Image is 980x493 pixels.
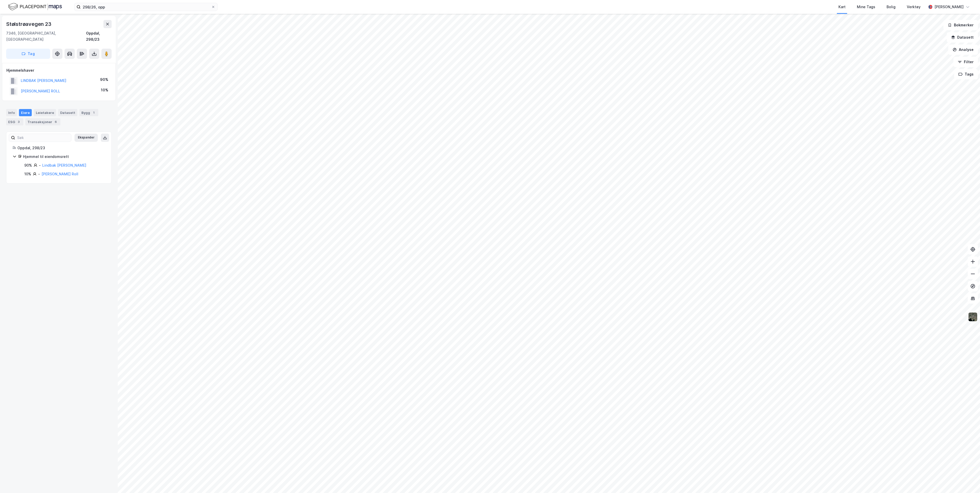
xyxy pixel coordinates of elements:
[23,154,105,160] div: Hjemmel til eiendomsrett
[15,134,71,142] input: Søk
[6,118,23,125] div: ESG
[81,3,211,11] input: Søk på adresse, matrikkel, gårdeiere, leietakere eller personer
[6,20,52,28] div: Stølstrøavegen 23
[100,77,108,83] div: 90%
[947,32,978,42] button: Datasett
[6,49,50,59] button: Tag
[79,109,98,116] div: Bygg
[907,4,921,10] div: Verktøy
[6,109,17,116] div: Info
[86,30,112,42] div: Oppdal, 298/23
[934,4,964,10] div: [PERSON_NAME]
[24,162,32,168] div: 90%
[91,110,96,115] div: 1
[953,57,978,67] button: Filter
[16,119,21,124] div: 3
[25,118,60,125] div: Transaksjoner
[38,171,40,177] div: -
[954,69,978,79] button: Tags
[857,4,875,10] div: Mine Tags
[968,312,978,322] img: 9k=
[17,145,105,151] div: Oppdal, 298/23
[887,4,896,10] div: Bolig
[41,172,78,176] a: [PERSON_NAME] Roll
[74,134,98,142] button: Ekspander
[24,171,31,177] div: 10%
[58,109,77,116] div: Datasett
[954,468,980,493] iframe: Chat Widget
[6,67,111,73] div: Hjemmelshaver
[42,163,86,167] a: Lindbak [PERSON_NAME]
[838,4,846,10] div: Kart
[34,109,56,116] div: Leietakere
[39,162,41,168] div: -
[6,30,86,42] div: 7346, [GEOGRAPHIC_DATA], [GEOGRAPHIC_DATA]
[948,45,978,55] button: Analyse
[101,87,108,93] div: 10%
[53,119,58,124] div: 6
[8,2,62,11] img: logo.f888ab2527a4732fd821a326f86c7f29.svg
[19,109,32,116] div: Eiere
[943,20,978,30] button: Bokmerker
